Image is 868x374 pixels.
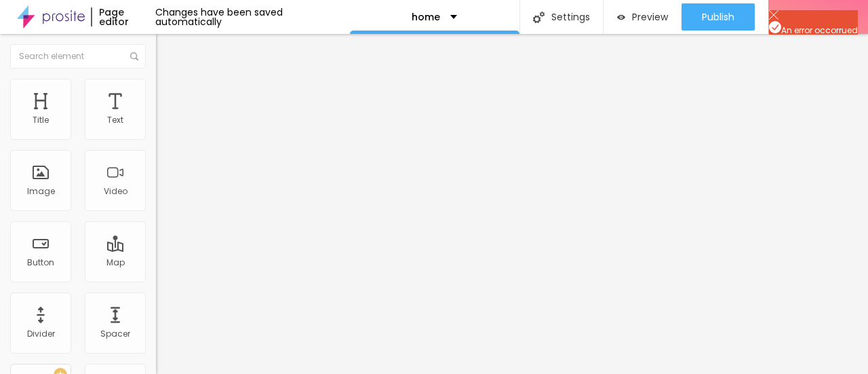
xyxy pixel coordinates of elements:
div: Map [106,258,125,267]
button: Publish [682,3,755,31]
div: Divider [27,329,55,339]
span: Preview [632,12,668,22]
div: Image [27,187,55,196]
img: Icone [769,21,781,33]
button: Preview [604,3,682,31]
img: Icone [769,10,778,20]
div: Button [27,258,54,267]
div: Title [33,115,49,125]
div: Spacer [100,329,130,339]
div: Changes have been saved automatically [155,7,349,26]
img: Icone [533,12,545,23]
input: Search element [10,44,146,69]
iframe: Editor [156,34,868,374]
p: home [412,12,440,22]
img: Icone [130,52,138,60]
div: Video [104,187,127,196]
div: Page editor [91,7,156,26]
div: Text [107,115,123,125]
img: view-1.svg [617,12,625,23]
span: Publish [702,12,734,22]
span: An error occorrued [769,24,858,36]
